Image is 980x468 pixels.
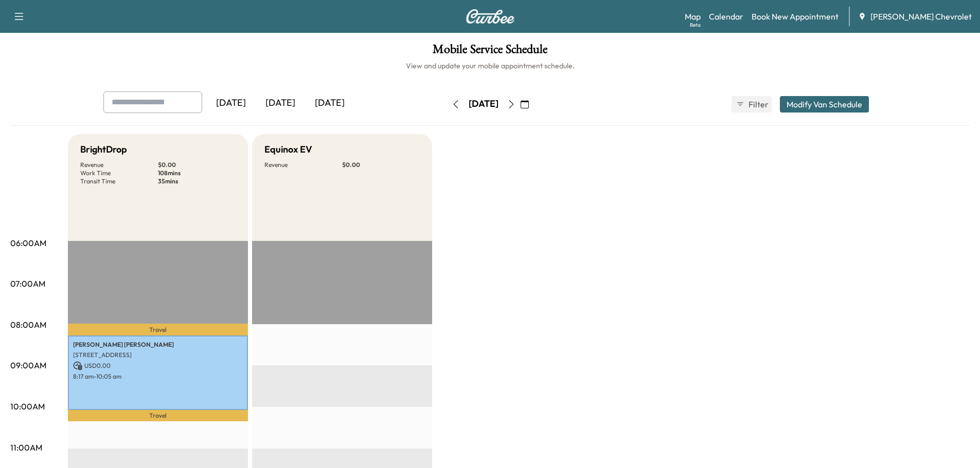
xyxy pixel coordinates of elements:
h5: Equinox EV [264,142,312,157]
p: Work Time [80,169,158,177]
p: 06:00AM [10,237,46,249]
div: Beta [690,21,701,29]
p: USD 0.00 [73,361,243,370]
p: 09:00AM [10,359,46,371]
span: [PERSON_NAME] Chevrolet [870,10,972,23]
button: Filter [732,96,772,113]
h5: BrightDrop [80,142,127,157]
p: 35 mins [158,177,236,185]
a: Calendar [709,10,743,23]
p: Revenue [264,161,342,169]
p: 8:17 am - 10:05 am [73,372,243,381]
p: Travel [68,324,248,335]
p: Transit Time [80,177,158,185]
p: 07:00AM [10,277,45,290]
p: 108 mins [158,169,236,177]
p: Revenue [80,161,158,169]
p: 10:00AM [10,400,45,413]
p: [PERSON_NAME] [PERSON_NAME] [73,341,243,349]
p: [STREET_ADDRESS] [73,351,243,359]
p: 11:00AM [10,441,42,454]
span: Filter [749,98,767,110]
p: $ 0.00 [158,161,236,169]
p: Travel [68,410,248,421]
button: Modify Van Schedule [780,96,869,113]
a: MapBeta [685,10,701,23]
p: 08:00AM [10,319,46,331]
div: [DATE] [469,98,498,110]
h1: Mobile Service Schedule [10,43,970,61]
div: [DATE] [256,91,305,115]
div: [DATE] [206,91,256,115]
p: $ 0.00 [342,161,420,169]
div: [DATE] [305,91,354,115]
a: Book New Appointment [752,10,839,23]
h6: View and update your mobile appointment schedule. [10,61,970,71]
img: Curbee Logo [466,9,515,24]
